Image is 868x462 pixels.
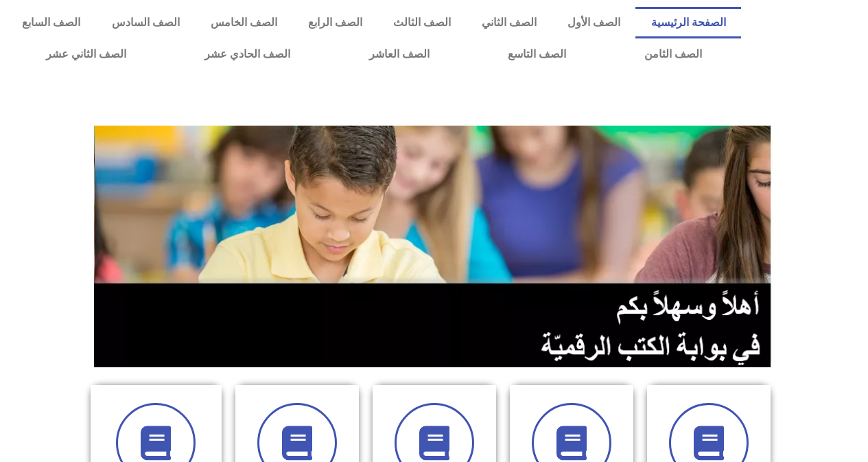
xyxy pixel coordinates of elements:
a: الصف التاسع [469,38,605,70]
a: الصفحة الرئيسية [635,7,741,38]
a: الصف الثالث [377,7,466,38]
a: الصف الثامن [605,38,741,70]
a: الصف الثاني عشر [7,38,165,70]
a: الصف الثاني [466,7,552,38]
a: الصف السادس [96,7,195,38]
a: الصف العاشر [330,38,469,70]
a: الصف الأول [552,7,635,38]
a: الصف الرابع [292,7,377,38]
a: الصف الحادي عشر [165,38,329,70]
a: الصف الخامس [195,7,292,38]
a: الصف السابع [7,7,96,38]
